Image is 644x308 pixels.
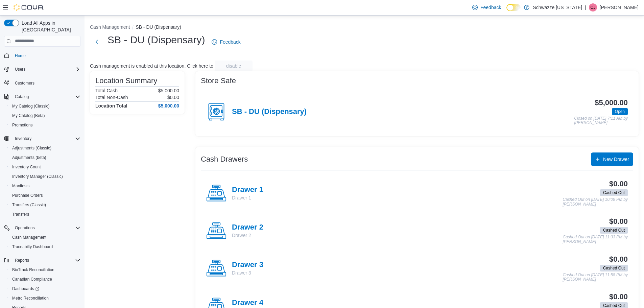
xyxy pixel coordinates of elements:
[12,135,80,143] span: Inventory
[9,172,80,181] span: Inventory Manager (Classic)
[14,4,44,11] img: Cova
[15,67,25,72] span: Users
[7,191,83,200] button: Purchase Orders
[209,35,243,49] a: Feedback
[470,1,504,14] a: Feedback
[12,212,29,217] span: Transfers
[95,77,157,85] h3: Location Summary
[12,79,80,87] span: Customers
[15,258,29,263] span: Reports
[609,293,628,301] h3: $0.00
[9,191,46,199] a: Purchase Orders
[9,210,32,218] a: Transfers
[9,102,80,110] span: My Catalog (Classic)
[232,223,263,232] h4: Drawer 2
[9,285,42,293] a: Dashboards
[12,235,46,240] span: Cash Management
[12,256,80,264] span: Reports
[563,235,628,244] p: Cashed Out on [DATE] 11:33 PM by [PERSON_NAME]
[589,3,597,11] div: Clayton James Willison
[9,102,52,110] a: My Catalog (Classic)
[603,190,625,196] span: Cashed Out
[7,181,83,191] button: Manifests
[226,63,241,69] span: disable
[1,223,83,233] button: Operations
[15,225,35,231] span: Operations
[603,227,625,233] span: Cashed Out
[19,20,80,33] span: Load All Apps in [GEOGRAPHIC_DATA]
[7,111,83,120] button: My Catalog (Beta)
[7,293,83,303] button: Metrc Reconciliation
[7,242,83,252] button: Traceabilty Dashboard
[7,233,83,242] button: Cash Management
[12,93,31,101] button: Catalog
[9,275,80,283] span: Canadian Compliance
[9,144,80,152] span: Adjustments (Classic)
[7,200,83,210] button: Transfers (Classic)
[12,93,80,101] span: Catalog
[1,92,83,101] button: Catalog
[9,266,57,274] a: BioTrack Reconciliation
[12,267,54,273] span: BioTrack Reconciliation
[480,4,501,11] span: Feedback
[9,294,51,302] a: Metrc Reconciliation
[9,144,54,152] a: Adjustments (Classic)
[585,3,586,11] p: |
[9,233,80,241] span: Cash Management
[12,286,39,291] span: Dashboards
[232,261,263,269] h4: Drawer 3
[12,202,46,208] span: Transfers (Classic)
[600,227,628,234] span: Cashed Out
[9,275,55,283] a: Canadian Compliance
[533,3,582,11] p: Schwazze [US_STATE]
[90,63,213,69] p: Cash management is enabled at this location. Click here to
[9,201,49,209] a: Transfers (Classic)
[12,51,80,60] span: Home
[158,88,179,93] p: $5,000.00
[9,233,49,241] a: Cash Management
[12,224,80,232] span: Operations
[7,275,83,284] button: Canadian Compliance
[15,136,31,141] span: Inventory
[9,153,80,162] span: Adjustments (beta)
[609,217,628,226] h3: $0.00
[232,232,263,239] p: Drawer 2
[7,153,83,162] button: Adjustments (beta)
[12,224,38,232] button: Operations
[12,193,43,198] span: Purchase Orders
[1,78,83,88] button: Customers
[220,39,240,45] span: Feedback
[9,163,80,171] span: Inventory Count
[600,265,628,271] span: Cashed Out
[7,265,83,275] button: BioTrack Reconciliation
[12,122,33,128] span: Promotions
[95,95,128,100] h6: Total Non-Cash
[158,103,179,109] h4: $5,000.00
[9,191,80,199] span: Purchase Orders
[12,256,32,264] button: Reports
[591,3,596,11] span: CJ
[12,244,53,250] span: Traceabilty Dashboard
[95,103,127,109] h4: Location Total
[90,24,639,32] nav: An example of EuiBreadcrumbs
[9,243,55,251] a: Traceabilty Dashboard
[90,35,103,49] button: Next
[12,295,49,301] span: Metrc Reconciliation
[9,112,48,120] a: My Catalog (Beta)
[603,265,625,271] span: Cashed Out
[612,108,628,115] span: Open
[12,164,41,170] span: Inventory Count
[12,183,29,189] span: Manifests
[9,153,49,162] a: Adjustments (beta)
[12,52,28,60] a: Home
[12,145,51,151] span: Adjustments (Classic)
[9,285,80,293] span: Dashboards
[591,152,633,166] button: New Drawer
[9,210,80,218] span: Transfers
[506,4,521,11] input: Dark Mode
[600,3,639,11] p: [PERSON_NAME]
[9,294,80,302] span: Metrc Reconciliation
[9,163,44,171] a: Inventory Count
[9,266,80,274] span: BioTrack Reconciliation
[12,103,50,109] span: My Catalog (Classic)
